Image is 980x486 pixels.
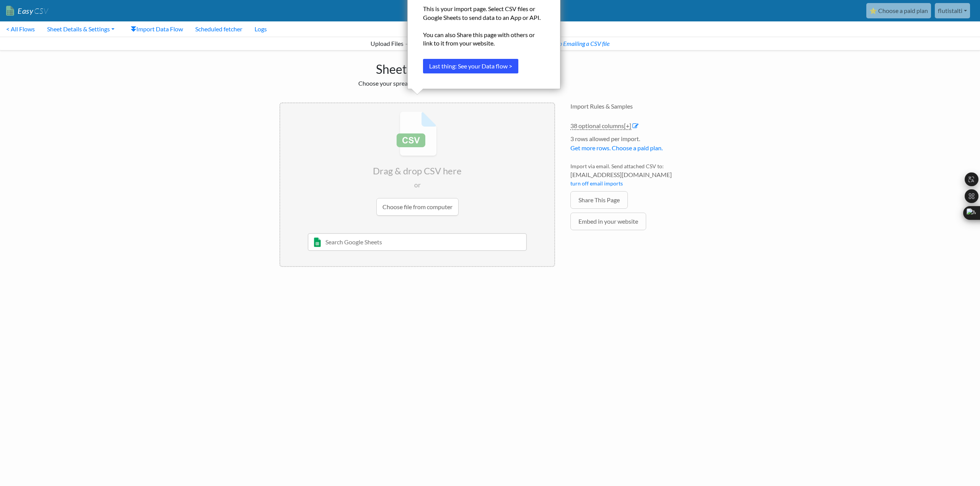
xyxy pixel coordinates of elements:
[570,170,701,179] span: [EMAIL_ADDRESS][DOMAIN_NAME]
[570,134,701,156] li: 3 rows allowed per import.
[570,191,628,209] a: Share This Page
[423,59,518,73] button: Last thing: See your Data flow >
[308,233,527,251] input: Search Google Sheets
[423,5,545,22] p: This is your import page. Select CSV files or Google Sheets to send data to an App or API.
[570,213,646,230] a: Embed in your website
[570,162,701,191] li: Import via email. Send attached CSV to:
[935,3,970,18] a: flutistalti
[124,21,189,37] a: Import Data Flow
[189,21,248,37] a: Scheduled fetcher
[33,6,48,16] span: CSV
[248,21,273,37] a: Logs
[866,3,931,18] a: ⭐ Choose a paid plan
[570,144,663,151] a: Get more rows. Choose a paid plan.
[279,80,555,87] h2: Choose your spreadsheet below to import.
[570,102,701,110] h4: Import Rules & Samples
[942,448,971,477] iframe: Drift Widget Chat Controller
[41,21,121,37] a: Sheet Details & Settings
[528,40,609,47] a: How to set up Emailing a CSV file
[279,58,555,76] h1: Sheet Import
[570,180,623,187] a: turn off email imports
[624,122,631,129] span: [+]
[570,122,631,130] a: 38 optional columns[+]
[423,31,545,48] p: You can also Share this page with others or link to it from your website.
[6,3,48,19] a: EasyCSV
